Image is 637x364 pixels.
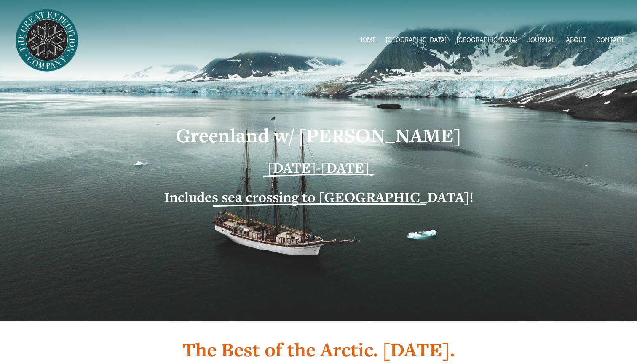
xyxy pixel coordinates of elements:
strong: Greenland w/ [PERSON_NAME] [176,122,461,148]
a: HOME [358,35,376,47]
strong: Includes sea crossing to [GEOGRAPHIC_DATA]! [164,188,474,206]
a: folder dropdown [457,35,517,47]
a: folder dropdown [386,35,447,47]
span: [GEOGRAPHIC_DATA] [457,35,517,46]
span: [GEOGRAPHIC_DATA] [386,35,447,46]
strong: [DATE]-[DATE] [268,158,369,177]
img: Arctic Expeditions [13,6,81,74]
a: ABOUT [566,35,586,47]
strong: The Best of the Arctic. [DATE]. [182,337,455,362]
a: CONTACT [596,35,624,47]
a: JOURNAL [527,35,555,47]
